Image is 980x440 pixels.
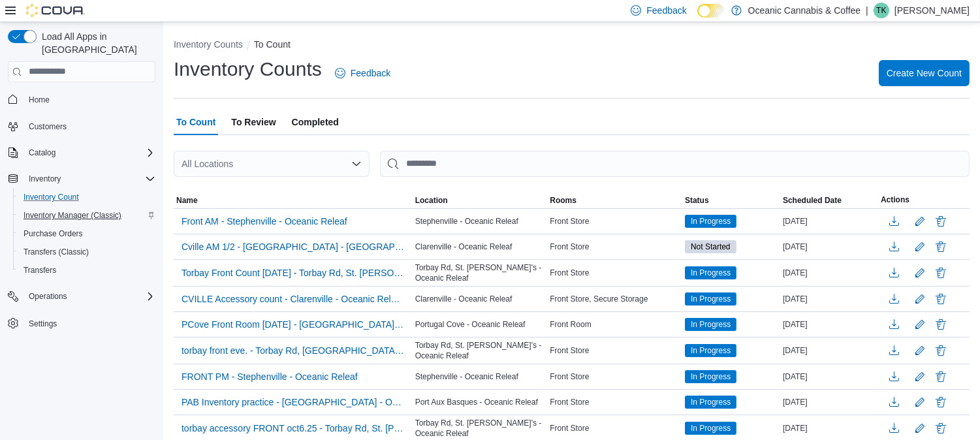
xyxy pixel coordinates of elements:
button: Edit count details [912,418,928,438]
div: [DATE] [780,213,878,229]
div: Front Store [547,239,682,255]
div: [DATE] [780,394,878,410]
span: Settings [29,319,57,329]
span: Portugal Cove - Oceanic Releaf [415,319,526,330]
span: Create New Count [887,67,962,80]
span: Torbay Front Count [DATE] - Torbay Rd, St. [PERSON_NAME]'s - Oceanic Releaf [182,266,405,279]
span: Status [685,195,709,206]
button: Scheduled Date [780,193,878,208]
span: Inventory Manager (Classic) [18,208,155,223]
button: Catalog [3,144,161,162]
span: Feedback [646,4,686,17]
input: Dark Mode [697,4,725,18]
div: Front Store [547,420,682,436]
span: Home [29,95,50,105]
button: Status [682,193,780,208]
span: In Progress [691,215,731,227]
span: In Progress [685,370,736,383]
button: Delete [933,369,949,385]
p: | [866,3,868,18]
span: Load All Apps in [GEOGRAPHIC_DATA] [37,30,155,56]
button: Edit count details [912,212,928,231]
button: Create New Count [879,60,970,86]
span: Torbay Rd, St. [PERSON_NAME]'s - Oceanic Releaf [415,340,545,361]
div: Front Store, Secure Storage [547,291,682,307]
div: [DATE] [780,317,878,332]
button: Inventory Manager (Classic) [13,206,161,225]
span: Dark Mode [697,18,698,18]
div: TJ Kearley [874,3,889,18]
button: Settings [3,313,161,332]
nav: Complex example [8,85,155,367]
button: Edit count details [912,263,928,283]
button: Cville AM 1/2 - [GEOGRAPHIC_DATA] - [GEOGRAPHIC_DATA] Releaf [176,237,410,257]
a: Inventory Manager (Classic) [18,208,127,223]
input: This is a search bar. After typing your query, hit enter to filter the results lower in the page. [380,151,970,177]
button: Open list of options [351,159,362,169]
a: Home [24,92,55,108]
button: Name [174,193,413,208]
button: Customers [3,117,161,136]
button: torbay front eve. - Torbay Rd, [GEOGRAPHIC_DATA][PERSON_NAME] - Oceanic Releaf [176,341,410,360]
span: Purchase Orders [18,226,155,242]
span: Rooms [550,195,577,206]
button: Inventory [3,170,161,188]
button: Transfers (Classic) [13,243,161,261]
a: Transfers [18,262,61,278]
button: Transfers [13,261,161,279]
span: torbay front eve. - Torbay Rd, [GEOGRAPHIC_DATA][PERSON_NAME] - Oceanic Releaf [182,344,405,357]
span: Inventory [24,171,155,187]
a: Purchase Orders [18,226,88,242]
button: Edit count details [912,237,928,257]
span: Cville AM 1/2 - [GEOGRAPHIC_DATA] - [GEOGRAPHIC_DATA] Releaf [182,240,405,253]
span: Port Aux Basques - Oceanic Releaf [415,397,538,407]
nav: An example of EuiBreadcrumbs [174,38,970,54]
span: FRONT PM - Stephenville - Oceanic Releaf [182,370,358,383]
span: Inventory [29,174,61,184]
span: In Progress [691,396,731,408]
span: Customers [24,118,155,134]
span: Not Started [685,240,736,253]
span: Transfers [24,265,56,275]
button: PCove Front Room [DATE] - [GEOGRAPHIC_DATA] - [GEOGRAPHIC_DATA] Releaf [176,315,410,334]
button: Purchase Orders [13,225,161,243]
span: In Progress [685,318,736,331]
span: To Count [176,109,215,135]
button: Edit count details [912,341,928,360]
a: Settings [24,316,62,332]
div: Front Store [547,213,682,229]
div: [DATE] [780,239,878,255]
button: Inventory Counts [174,39,243,50]
a: Inventory Count [18,189,84,205]
button: To Count [254,39,291,50]
span: In Progress [685,292,736,306]
span: TK [876,3,886,18]
button: torbay accessory FRONT oct6.25 - Torbay Rd, St. [PERSON_NAME]'s - Oceanic Releaf [176,418,410,438]
span: Transfers [18,262,155,278]
span: Inventory Count [18,189,155,205]
button: Delete [933,317,949,332]
button: Catalog [24,145,61,161]
span: Stephenville - Oceanic Releaf [415,371,518,382]
button: Delete [933,213,949,229]
div: Front Store [547,343,682,358]
a: Transfers (Classic) [18,244,94,260]
button: Home [3,90,161,109]
span: In Progress [685,396,736,409]
span: Customers [29,121,67,132]
div: [DATE] [780,291,878,307]
span: Scheduled Date [783,195,842,206]
button: Edit count details [912,367,928,386]
span: In Progress [691,345,731,356]
div: Front Store [547,394,682,410]
span: In Progress [685,266,736,279]
span: Operations [24,289,155,304]
span: In Progress [685,215,736,228]
span: Front AM - Stephenville - Oceanic Releaf [182,215,347,228]
button: Inventory Count [13,188,161,206]
span: Not Started [691,241,731,253]
span: In Progress [691,371,731,383]
div: [DATE] [780,369,878,385]
span: Catalog [24,145,155,161]
span: PAB Inventory practice - [GEOGRAPHIC_DATA] - Oceanic Releaf [182,396,405,409]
